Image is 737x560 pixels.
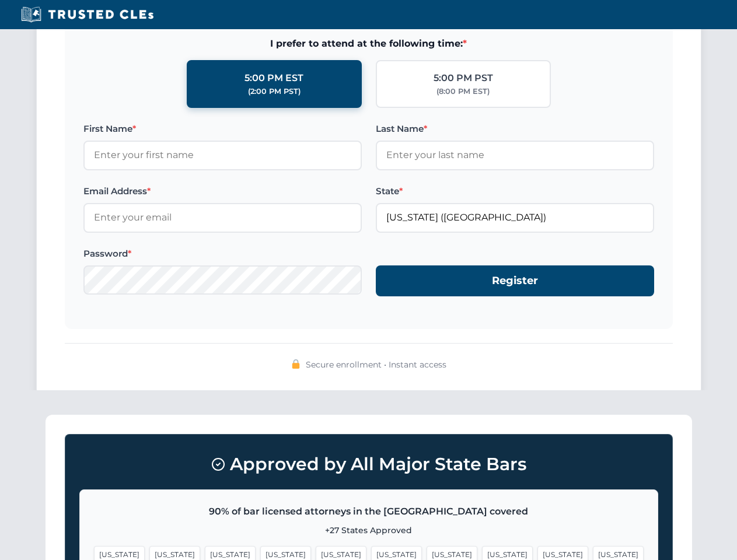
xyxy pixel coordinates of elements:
[376,265,654,296] button: Register
[376,184,654,198] label: State
[94,524,644,537] p: +27 States Approved
[291,359,301,369] img: 🔒
[306,358,446,371] span: Secure enrollment • Instant access
[79,449,658,480] h3: Approved by All Major State Bars
[18,6,157,23] img: Trusted CLEs
[94,504,644,519] p: 90% of bar licensed attorneys in the [GEOGRAPHIC_DATA] covered
[248,86,301,97] div: (2:00 PM PST)
[83,247,362,261] label: Password
[83,203,362,232] input: Enter your email
[83,122,362,136] label: First Name
[83,36,654,51] span: I prefer to attend at the following time:
[376,122,654,136] label: Last Name
[244,71,303,86] div: 5:00 PM EST
[376,203,654,232] input: Florida (FL)
[83,184,362,198] label: Email Address
[83,141,362,170] input: Enter your first name
[376,141,654,170] input: Enter your last name
[434,71,493,86] div: 5:00 PM PST
[436,86,490,97] div: (8:00 PM EST)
